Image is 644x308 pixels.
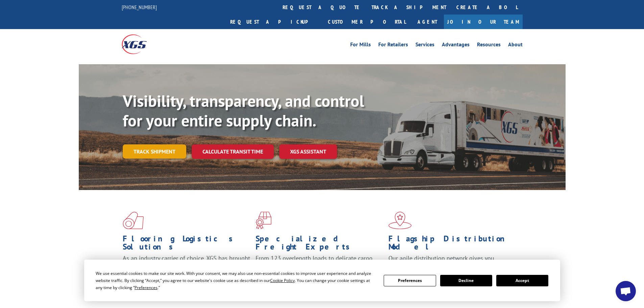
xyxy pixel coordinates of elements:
img: xgs-icon-flagship-distribution-model-red [388,212,412,229]
a: For Mills [350,42,371,49]
button: Preferences [384,275,436,286]
div: Open chat [616,281,636,301]
a: [PHONE_NUMBER] [122,4,157,10]
b: Visibility, transparency, and control for your entire supply chain. [123,90,364,131]
button: Decline [440,275,492,286]
button: Accept [496,275,548,286]
a: Services [415,42,434,49]
a: XGS ASSISTANT [279,144,337,159]
span: Preferences [135,285,158,290]
a: Calculate transit time [192,144,274,159]
h1: Specialized Freight Experts [256,235,383,254]
a: Agent [411,15,444,29]
a: About [508,42,523,49]
h1: Flooring Logistics Solutions [123,235,251,254]
div: We use essential cookies to make our site work. With your consent, we may also use non-essential ... [96,270,376,291]
span: As an industry carrier of choice, XGS has brought innovation and dedication to flooring logistics... [123,254,250,278]
p: From 123 overlength loads to delicate cargo, our experienced staff knows the best way to move you... [256,254,383,284]
img: xgs-icon-focused-on-flooring-red [256,212,271,229]
a: Join Our Team [444,15,523,29]
a: Advantages [442,42,470,49]
div: Cookie Consent Prompt [84,260,560,301]
span: Our agile distribution network gives you nationwide inventory management on demand. [388,254,513,270]
a: Track shipment [123,144,186,159]
h1: Flagship Distribution Model [388,235,516,254]
a: For Retailers [378,42,408,49]
a: Resources [477,42,501,49]
a: Request a pickup [225,15,323,29]
a: Customer Portal [323,15,411,29]
img: xgs-icon-total-supply-chain-intelligence-red [123,212,144,229]
span: Cookie Policy [270,278,295,283]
